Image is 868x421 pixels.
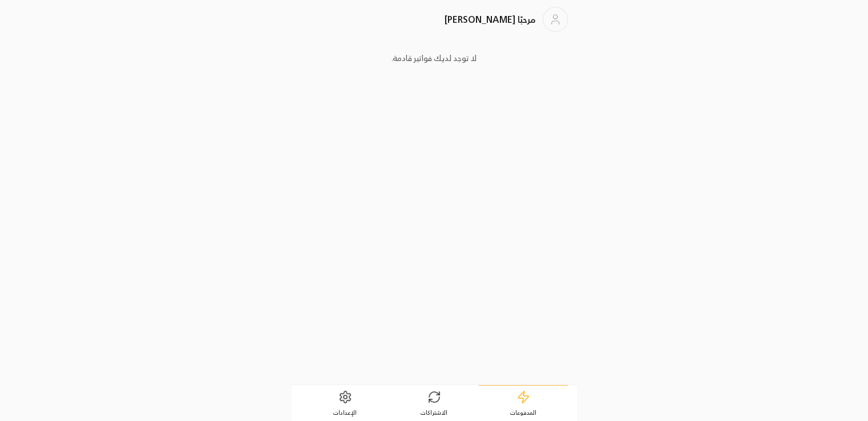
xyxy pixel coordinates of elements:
[421,408,447,416] span: الاشتراكات
[390,386,479,421] a: الاشتراكات
[445,13,536,26] h2: مرحبًا [PERSON_NAME]
[510,408,536,416] span: المدفوعات
[301,386,390,421] a: الإعدادات
[479,385,568,421] a: المدفوعات
[391,51,477,65] span: لا توجد لديك فواتير قادمة.
[333,408,357,416] span: الإعدادات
